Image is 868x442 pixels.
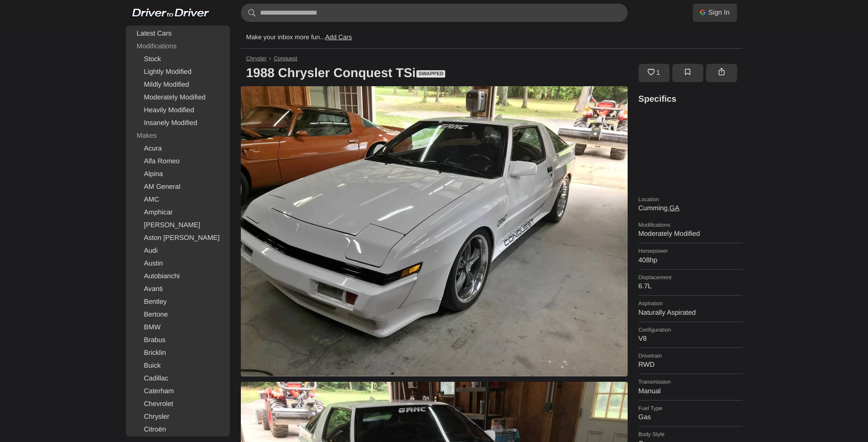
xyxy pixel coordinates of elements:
dt: Modifications [639,222,743,228]
dd: RWD [639,361,743,369]
a: Stock [128,53,228,66]
a: Mildly Modified [128,78,228,91]
a: Insanely Modified [128,117,228,130]
a: Acura [128,142,228,155]
a: Caterham [128,385,228,398]
a: 1 [639,64,670,82]
a: Moderately Modified [128,91,228,104]
dd: Gas [639,413,743,421]
a: Bentley [128,296,228,308]
a: Heavily Modified [128,104,228,117]
a: Bertone [128,308,228,321]
a: Add Cars [325,33,352,41]
a: Conquest [274,55,297,62]
dt: Aspiration [639,300,743,307]
a: Aston [PERSON_NAME] [128,232,228,244]
dt: Drivetrain [639,353,743,359]
h3: Specifics [639,94,743,106]
a: AMC [128,193,228,206]
dt: Body Style [639,431,743,437]
a: Chevrolet [128,398,228,411]
dd: Naturally Aspirated [639,309,743,317]
a: [PERSON_NAME] [128,219,228,232]
a: Chrysler [246,55,267,62]
dt: Configuration [639,327,743,333]
img: 1988 Chrysler Conquest TSi for sale [241,86,628,376]
a: AM General [128,181,228,193]
a: Avanti [128,283,228,296]
a: Chrysler [128,411,228,423]
a: Autobianchi [128,270,228,283]
a: BMW [128,321,228,334]
div: Makes [128,130,228,142]
dd: 408hp [639,256,743,265]
a: Amphicar [128,206,228,219]
h1: 1988 Chrysler Conquest TSi [241,60,633,86]
dd: 6.7L [639,282,743,291]
a: Bricklin [128,347,228,359]
a: Brabus [128,334,228,347]
dt: Horsepower [639,248,743,254]
a: Alpina [128,168,228,181]
dd: Manual [639,387,743,395]
dt: Transmission [639,379,743,385]
a: Austin [128,257,228,270]
dt: Displacement [639,274,743,281]
a: Lightly Modified [128,66,228,78]
p: Make your inbox more fun... [246,26,352,48]
a: Buick [128,359,228,372]
a: Sign In [693,4,737,22]
a: Citroën [128,423,228,436]
div: Modifications [128,40,228,53]
span: Swapped [416,70,445,78]
dt: Fuel Type [639,405,743,411]
dd: Moderately Modified [639,230,743,238]
nav: Breadcrumb [241,55,743,62]
a: Alfa Romeo [128,155,228,168]
a: Latest Cars [128,27,228,40]
a: GA [670,204,680,212]
dd: Cumming, [639,204,743,213]
a: Audi [128,244,228,257]
dt: Location [639,196,743,203]
dd: V8 [639,335,743,343]
a: Cadillac [128,372,228,385]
